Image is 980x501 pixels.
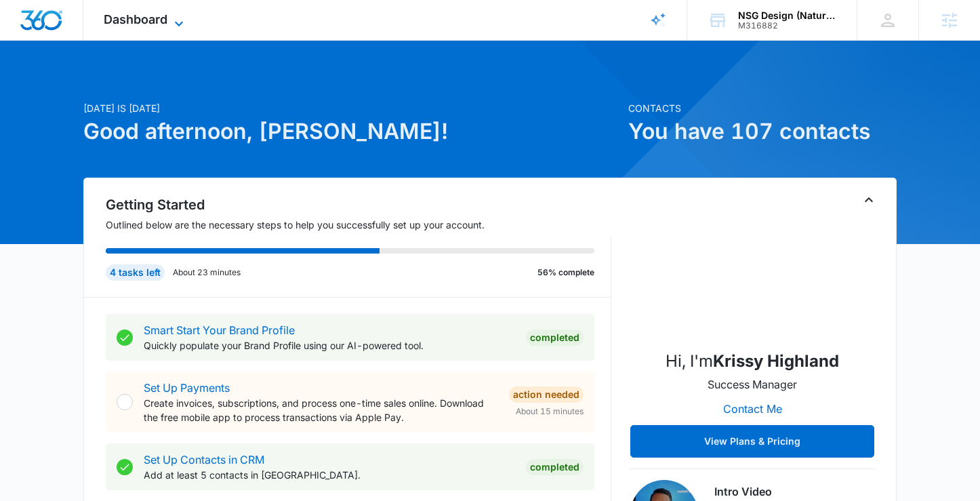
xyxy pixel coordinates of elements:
h2: Getting Started [106,195,611,215]
div: Completed [526,329,584,346]
a: Set Up Contacts in CRM [144,453,264,466]
button: Toggle Collapse [861,192,877,208]
p: About 23 minutes [173,266,241,279]
div: 4 tasks left [106,264,165,281]
p: Outlined below are the necessary steps to help you successfully set up your account. [106,218,611,232]
h1: You have 107 contacts [628,115,897,148]
div: Action Needed [509,386,584,403]
a: Smart Start Your Brand Profile [144,323,295,337]
div: account name [738,10,837,21]
button: View Plans & Pricing [630,425,874,458]
a: Set Up Payments [144,381,230,395]
span: Dashboard [104,12,167,26]
p: Contacts [628,101,897,115]
p: 56% complete [537,266,594,279]
p: Add at least 5 contacts in [GEOGRAPHIC_DATA]. [144,468,515,482]
h1: Good afternoon, [PERSON_NAME]! [83,115,620,148]
div: account id [738,21,837,31]
p: Quickly populate your Brand Profile using our AI-powered tool. [144,338,515,353]
h3: Intro Video [714,483,874,500]
div: Completed [526,459,584,475]
button: Contact Me [710,393,796,425]
p: Success Manager [708,376,797,393]
strong: Krissy Highland [713,351,839,371]
img: Krissy Highland [685,203,820,338]
p: Hi, I'm [666,349,839,374]
p: Create invoices, subscriptions, and process one-time sales online. Download the free mobile app t... [144,396,498,424]
span: About 15 minutes [516,405,584,418]
p: [DATE] is [DATE] [83,101,620,115]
